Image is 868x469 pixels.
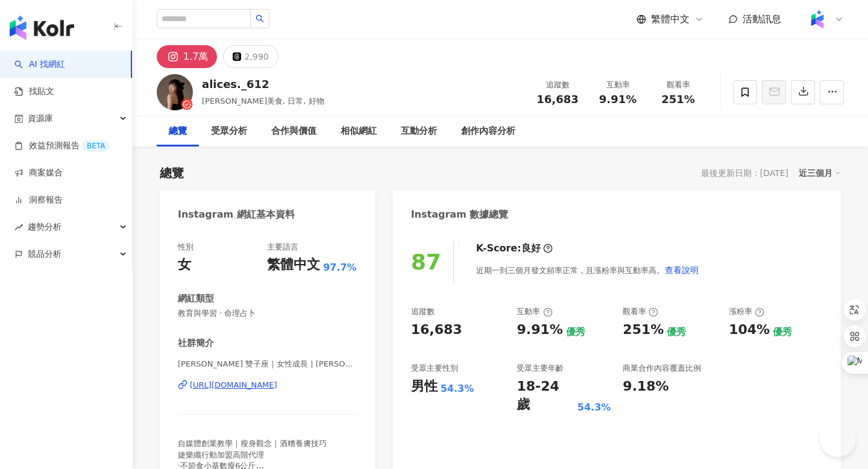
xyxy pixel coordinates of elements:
[599,93,637,105] span: 9.91%
[157,74,193,110] img: KOL Avatar
[441,382,474,395] div: 54.3%
[169,124,187,139] div: 總覽
[14,194,63,206] a: 洞察報告
[665,265,699,275] span: 查看說明
[211,124,247,139] div: 受眾分析
[623,377,668,396] div: 9.18%
[411,250,441,274] div: 87
[202,96,324,105] span: [PERSON_NAME]美食, 日常, 好物
[411,208,509,221] div: Instagram 數據總覽
[244,48,268,65] div: 2,990
[517,377,574,415] div: 18-24 歲
[773,326,792,339] div: 優秀
[729,321,770,339] div: 104%
[729,306,764,317] div: 漲粉率
[661,93,695,105] span: 251%
[667,326,686,339] div: 優秀
[178,380,357,391] a: [URL][DOMAIN_NAME]
[536,93,578,105] span: 16,683
[28,213,61,241] span: 趨勢分析
[256,14,264,23] span: search
[267,256,320,274] div: 繁體中文
[577,401,611,414] div: 54.3%
[461,124,515,139] div: 創作內容分析
[183,48,208,65] div: 1.7萬
[10,16,74,40] img: logo
[655,79,701,91] div: 觀看率
[664,258,699,282] button: 查看說明
[202,77,324,92] div: alices._612
[411,363,458,374] div: 受眾主要性別
[14,86,54,98] a: 找貼文
[701,168,788,178] div: 最後更新日期：[DATE]
[267,242,298,253] div: 主要語言
[401,124,437,139] div: 互動分析
[178,208,295,221] div: Instagram 網紅基本資料
[623,306,658,317] div: 觀看率
[160,165,184,181] div: 總覽
[411,377,438,396] div: 男性
[411,306,435,317] div: 追蹤數
[566,326,585,339] div: 優秀
[535,79,580,91] div: 追蹤數
[476,258,699,282] div: 近期一到三個月發文頻率正常，且漲粉率與互動率高。
[28,241,61,268] span: 競品分析
[178,308,357,319] span: 教育與學習 · 命理占卜
[341,124,377,139] div: 相似網紅
[157,45,217,68] button: 1.7萬
[28,105,53,132] span: 資源庫
[517,321,562,339] div: 9.91%
[623,363,701,374] div: 商業合作內容覆蓋比例
[14,140,110,152] a: 效益預測報告BETA
[190,380,277,391] div: [URL][DOMAIN_NAME]
[271,124,316,139] div: 合作與價值
[517,306,552,317] div: 互動率
[623,321,664,339] div: 251%
[743,13,781,25] span: 活動訊息
[14,58,65,71] a: searchAI 找網紅
[178,256,191,274] div: 女
[595,79,641,91] div: 互動率
[476,242,553,255] div: K-Score :
[820,421,856,457] iframe: Help Scout Beacon - Open
[14,223,23,231] span: rise
[178,242,193,253] div: 性別
[806,8,829,31] img: Kolr%20app%20icon%20%281%29.png
[178,337,214,350] div: 社群簡介
[323,261,357,274] span: 97.7%
[178,292,214,305] div: 網紅類型
[517,363,564,374] div: 受眾主要年齡
[521,242,541,255] div: 良好
[223,45,278,68] button: 2,990
[14,167,63,179] a: 商案媒合
[178,359,357,370] span: [PERSON_NAME] 雙子座｜女性成長 | [PERSON_NAME]._612
[799,165,841,181] div: 近三個月
[411,321,462,339] div: 16,683
[651,13,690,26] span: 繁體中文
